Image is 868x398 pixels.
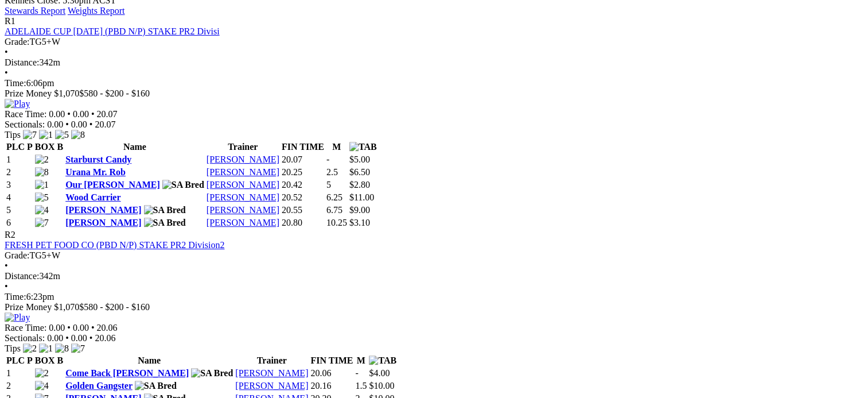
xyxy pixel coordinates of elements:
[207,205,279,215] a: [PERSON_NAME]
[349,218,370,227] span: $3.10
[5,109,46,119] span: Race Time:
[369,368,390,378] span: $4.00
[55,130,69,140] img: 5
[57,142,63,152] span: B
[5,37,863,47] div: TG5+W
[207,218,279,227] a: [PERSON_NAME]
[47,119,63,129] span: 0.00
[355,368,358,378] text: -
[5,230,15,239] span: R2
[349,205,370,215] span: $9.00
[6,380,33,392] td: 2
[79,88,150,98] span: $580 - $200 - $160
[235,355,309,366] th: Trainer
[162,180,204,190] img: SA Bred
[49,109,65,119] span: 0.00
[35,368,49,378] img: 2
[91,109,95,119] span: •
[6,356,25,365] span: PLC
[5,47,8,57] span: •
[326,180,331,190] text: 5
[5,78,863,88] div: 6:06pm
[5,37,30,47] span: Grade:
[5,271,39,281] span: Distance:
[281,154,325,165] td: 20.07
[326,154,329,164] text: -
[5,281,8,291] span: •
[55,343,69,354] img: 8
[5,57,863,68] div: 342m
[27,142,33,152] span: P
[5,68,8,78] span: •
[369,381,394,391] span: $10.00
[35,381,49,391] img: 4
[5,130,21,140] span: Tips
[71,343,85,354] img: 7
[65,119,69,129] span: •
[65,218,141,227] a: [PERSON_NAME]
[71,130,85,140] img: 8
[5,78,26,88] span: Time:
[6,179,33,191] td: 3
[5,302,863,312] div: Prize Money $1,070
[47,333,63,343] span: 0.00
[349,167,370,177] span: $6.50
[65,192,120,202] a: Wood Carrier
[349,154,370,164] span: $5.00
[91,323,95,333] span: •
[49,323,65,333] span: 0.00
[5,240,224,250] a: FRESH PET FOOD CO (PBD N/P) STAKE PR2 Division2
[207,154,279,164] a: [PERSON_NAME]
[5,99,30,109] img: Play
[281,179,325,191] td: 20.42
[281,167,325,178] td: 20.25
[65,205,141,215] a: [PERSON_NAME]
[326,218,347,227] text: 10.25
[95,119,115,129] span: 20.07
[65,141,205,153] th: Name
[97,109,118,119] span: 20.07
[35,205,49,215] img: 4
[6,217,33,229] td: 6
[5,323,46,333] span: Race Time:
[144,205,186,215] img: SA Bred
[65,355,233,366] th: Name
[369,356,396,366] img: TAB
[235,368,308,378] a: [PERSON_NAME]
[6,167,33,178] td: 2
[6,368,33,379] td: 1
[95,333,115,343] span: 20.06
[23,343,37,354] img: 2
[35,154,49,165] img: 2
[35,356,55,365] span: BOX
[35,142,55,152] span: BOX
[281,204,325,216] td: 20.55
[71,333,87,343] span: 0.00
[65,154,131,164] a: Starburst Candy
[5,312,30,323] img: Play
[310,355,353,366] th: FIN TIME
[35,167,49,177] img: 8
[135,381,177,391] img: SA Bred
[68,6,125,16] a: Weights Report
[5,333,45,343] span: Sectionals:
[326,141,348,153] th: M
[65,180,160,190] a: Our [PERSON_NAME]
[5,271,863,281] div: 342m
[281,217,325,229] td: 20.80
[206,141,280,153] th: Trainer
[235,381,308,391] a: [PERSON_NAME]
[144,218,186,228] img: SA Bred
[5,16,15,26] span: R1
[5,292,26,302] span: Time:
[35,218,49,228] img: 7
[5,6,65,16] a: Stewards Report
[65,381,133,391] a: Golden Gangster
[326,167,338,177] text: 2.5
[191,368,233,378] img: SA Bred
[73,323,89,333] span: 0.00
[207,167,279,177] a: [PERSON_NAME]
[6,154,33,165] td: 1
[5,343,21,353] span: Tips
[349,180,370,190] span: $2.80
